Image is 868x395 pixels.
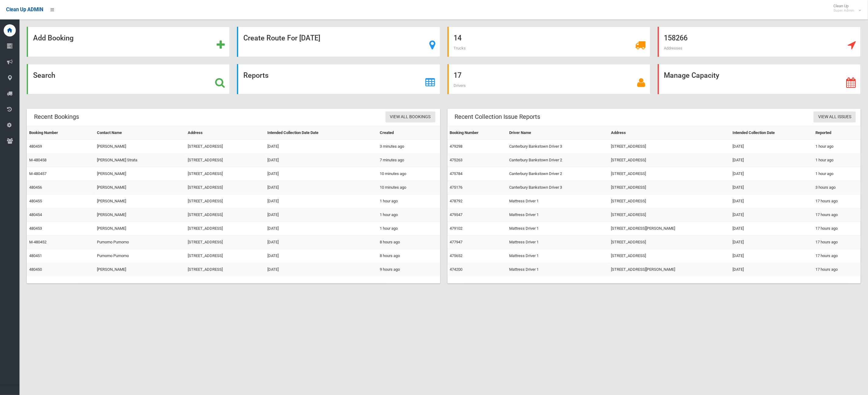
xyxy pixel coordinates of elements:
[507,181,609,194] td: Canterbury Bankstown Driver 3
[609,235,730,249] td: [STREET_ADDRESS]
[658,64,861,94] a: Manage Capacity
[730,153,813,167] td: [DATE]
[454,34,462,42] strong: 14
[813,140,861,153] td: 1 hour ago
[730,249,813,263] td: [DATE]
[813,249,861,263] td: 17 hours ago
[450,144,463,149] a: 479298
[448,126,507,140] th: Booking Number
[507,153,609,167] td: Canterbury Bankstown Driver 2
[450,158,463,162] a: 475263
[377,140,440,153] td: 3 minutes ago
[454,46,466,50] span: Trucks
[664,34,688,42] strong: 158266
[814,112,856,123] a: View All Issues
[450,253,463,258] a: 475652
[377,263,440,276] td: 9 hours ago
[94,153,185,167] td: [PERSON_NAME] Strata
[507,249,609,263] td: Mattress Driver 1
[448,111,548,123] header: Recent Collection Issue Reports
[454,83,466,88] span: Drivers
[94,126,185,140] th: Contact Name
[664,71,719,80] strong: Manage Capacity
[450,212,463,217] a: 479547
[609,140,730,153] td: [STREET_ADDRESS]
[94,140,185,153] td: [PERSON_NAME]
[730,194,813,208] td: [DATE]
[27,27,230,57] a: Add Booking
[29,171,46,176] a: M-480457
[377,167,440,181] td: 10 minutes ago
[243,34,320,42] strong: Create Route For [DATE]
[27,111,86,123] header: Recent Bookings
[450,267,463,272] a: 474200
[377,235,440,249] td: 8 hours ago
[185,194,265,208] td: [STREET_ADDRESS]
[507,140,609,153] td: Canterbury Bankstown Driver 3
[33,34,74,42] strong: Add Booking
[377,126,440,140] th: Created
[507,235,609,249] td: Mattress Driver 1
[448,64,650,94] a: 17 Drivers
[33,71,55,80] strong: Search
[813,167,861,181] td: 1 hour ago
[813,126,861,140] th: Reported
[243,71,269,80] strong: Reports
[813,235,861,249] td: 17 hours ago
[609,194,730,208] td: [STREET_ADDRESS]
[265,263,377,276] td: [DATE]
[609,181,730,194] td: [STREET_ADDRESS]
[450,199,463,203] a: 478792
[185,235,265,249] td: [STREET_ADDRESS]
[94,222,185,235] td: [PERSON_NAME]
[609,153,730,167] td: [STREET_ADDRESS]
[265,126,377,140] th: Intended Collection Date Date
[448,27,650,57] a: 14 Trucks
[730,222,813,235] td: [DATE]
[29,185,42,190] a: 480456
[265,194,377,208] td: [DATE]
[609,249,730,263] td: [STREET_ADDRESS]
[237,27,440,57] a: Create Route For [DATE]
[730,140,813,153] td: [DATE]
[94,167,185,181] td: [PERSON_NAME]
[813,194,861,208] td: 17 hours ago
[185,140,265,153] td: [STREET_ADDRESS]
[94,249,185,263] td: Purnomo Purnomo
[29,267,42,272] a: 480450
[609,167,730,181] td: [STREET_ADDRESS]
[237,64,440,94] a: Reports
[507,222,609,235] td: Mattress Driver 1
[27,64,230,94] a: Search
[507,126,609,140] th: Driver Name
[185,249,265,263] td: [STREET_ADDRESS]
[94,263,185,276] td: [PERSON_NAME]
[813,263,861,276] td: 17 hours ago
[265,167,377,181] td: [DATE]
[265,235,377,249] td: [DATE]
[94,235,185,249] td: Purnomo Purnomo
[377,208,440,222] td: 1 hour ago
[29,144,42,149] a: 480459
[29,226,42,231] a: 480453
[6,7,43,12] span: Clean Up ADMIN
[609,126,730,140] th: Address
[730,126,813,140] th: Intended Collection Date
[265,153,377,167] td: [DATE]
[833,8,854,13] small: Super Admin
[185,126,265,140] th: Address
[450,240,463,244] a: 477947
[450,171,463,176] a: 475784
[450,185,463,190] a: 475176
[185,153,265,167] td: [STREET_ADDRESS]
[813,153,861,167] td: 1 hour ago
[450,226,463,231] a: 479102
[185,167,265,181] td: [STREET_ADDRESS]
[730,263,813,276] td: [DATE]
[377,153,440,167] td: 7 minutes ago
[377,194,440,208] td: 1 hour ago
[730,181,813,194] td: [DATE]
[377,222,440,235] td: 1 hour ago
[507,263,609,276] td: Mattress Driver 1
[730,235,813,249] td: [DATE]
